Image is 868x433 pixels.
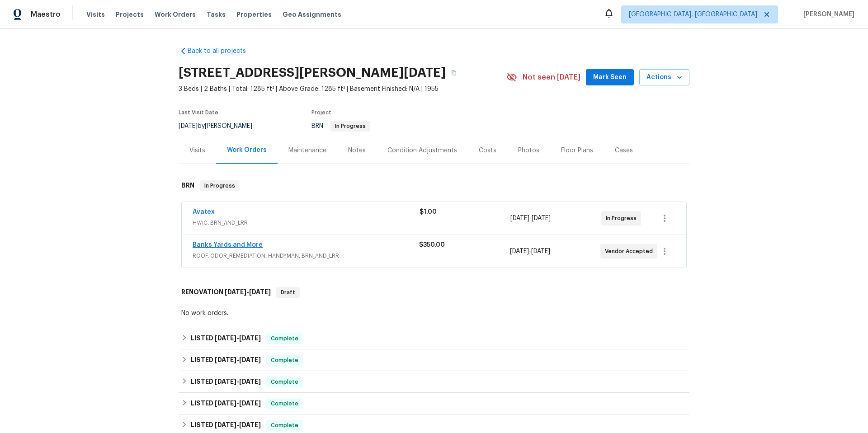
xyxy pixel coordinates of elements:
[348,146,366,155] div: Notes
[615,146,633,155] div: Cases
[179,171,689,200] div: BRN In Progress
[155,10,196,19] span: Work Orders
[215,335,236,341] span: [DATE]
[288,146,326,155] div: Maintenance
[267,421,302,430] span: Complete
[179,371,689,393] div: LISTED [DATE]-[DATE]Complete
[179,328,689,349] div: LISTED [DATE]-[DATE]Complete
[179,68,446,77] h2: [STREET_ADDRESS][PERSON_NAME][DATE]
[311,123,370,129] span: BRN
[419,242,445,248] span: $350.00
[116,10,144,19] span: Projects
[193,242,263,248] a: Banks Yards and More
[236,10,272,19] span: Properties
[215,422,236,428] span: [DATE]
[532,215,551,221] span: [DATE]
[523,73,580,82] span: Not seen [DATE]
[249,289,271,295] span: [DATE]
[646,72,682,83] span: Actions
[191,398,261,409] h6: LISTED
[387,146,457,155] div: Condition Adjustments
[510,214,551,223] span: -
[181,287,271,298] h6: RENOVATION
[586,69,634,86] button: Mark Seen
[201,181,239,190] span: In Progress
[179,110,218,115] span: Last Visit Date
[267,399,302,408] span: Complete
[225,289,246,295] span: [DATE]
[239,335,261,341] span: [DATE]
[800,10,854,19] span: [PERSON_NAME]
[179,121,263,132] div: by [PERSON_NAME]
[331,123,369,129] span: In Progress
[239,400,261,406] span: [DATE]
[518,146,539,155] div: Photos
[191,420,261,431] h6: LISTED
[215,378,261,385] span: -
[606,214,640,223] span: In Progress
[189,146,205,155] div: Visits
[239,378,261,385] span: [DATE]
[510,247,550,256] span: -
[510,215,529,221] span: [DATE]
[215,400,261,406] span: -
[239,422,261,428] span: [DATE]
[215,422,261,428] span: -
[420,209,437,215] span: $1.00
[215,335,261,341] span: -
[179,85,506,94] span: 3 Beds | 2 Baths | Total: 1285 ft² | Above Grade: 1285 ft² | Basement Finished: N/A | 1955
[215,357,261,363] span: -
[191,377,261,387] h6: LISTED
[191,355,261,366] h6: LISTED
[215,400,236,406] span: [DATE]
[193,209,215,215] a: Avatex
[193,218,420,227] span: HVAC, BRN_AND_LRR
[179,47,265,56] a: Back to all projects
[227,146,267,155] div: Work Orders
[191,333,261,344] h6: LISTED
[225,289,271,295] span: -
[179,123,198,129] span: [DATE]
[605,247,656,256] span: Vendor Accepted
[267,334,302,343] span: Complete
[277,288,299,297] span: Draft
[215,378,236,385] span: [DATE]
[215,357,236,363] span: [DATE]
[531,248,550,254] span: [DATE]
[31,10,61,19] span: Maestro
[267,356,302,365] span: Complete
[86,10,105,19] span: Visits
[311,110,331,115] span: Project
[267,377,302,386] span: Complete
[179,278,689,307] div: RENOVATION [DATE]-[DATE]Draft
[181,180,194,191] h6: BRN
[181,309,687,318] div: No work orders.
[239,357,261,363] span: [DATE]
[561,146,593,155] div: Floor Plans
[179,393,689,414] div: LISTED [DATE]-[DATE]Complete
[179,349,689,371] div: LISTED [DATE]-[DATE]Complete
[446,65,462,81] button: Copy Address
[193,251,419,260] span: ROOF, ODOR_REMEDIATION, HANDYMAN, BRN_AND_LRR
[510,248,529,254] span: [DATE]
[207,11,226,18] span: Tasks
[629,10,757,19] span: [GEOGRAPHIC_DATA], [GEOGRAPHIC_DATA]
[639,69,689,86] button: Actions
[283,10,341,19] span: Geo Assignments
[593,72,627,83] span: Mark Seen
[479,146,496,155] div: Costs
